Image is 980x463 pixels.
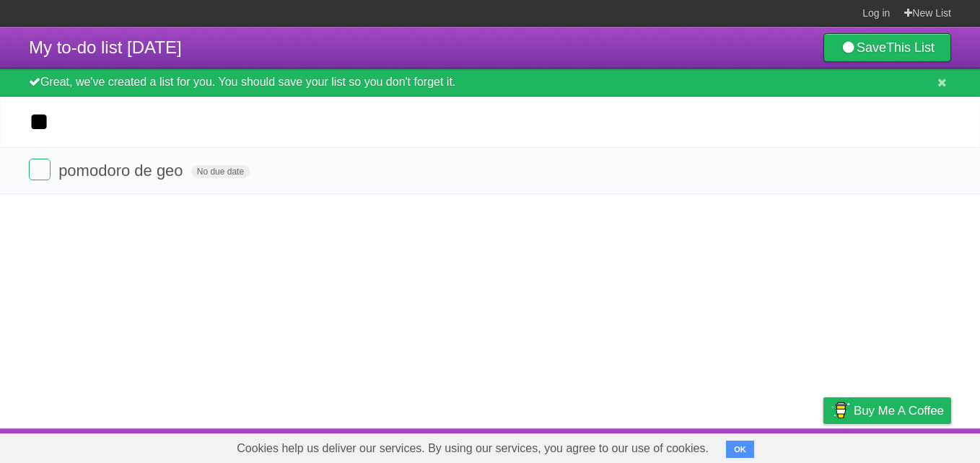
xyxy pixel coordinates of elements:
[679,432,738,459] a: Developers
[823,33,951,62] a: SaveThis List
[58,162,186,180] span: pomodoro de geo
[631,432,662,459] a: About
[222,434,723,463] span: Cookies help us deliver our services. By using our services, you agree to our use of cookies.
[805,432,842,459] a: Privacy
[886,40,935,55] b: This List
[860,432,951,459] a: Suggest a feature
[726,441,754,458] button: OK
[756,432,787,459] a: Terms
[29,159,51,180] label: Done
[854,398,944,423] span: Buy me a coffee
[29,38,182,57] span: My to-do list [DATE]
[823,397,951,424] a: Buy me a coffee
[831,398,850,423] img: Buy me a coffee
[191,165,250,178] span: No due date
